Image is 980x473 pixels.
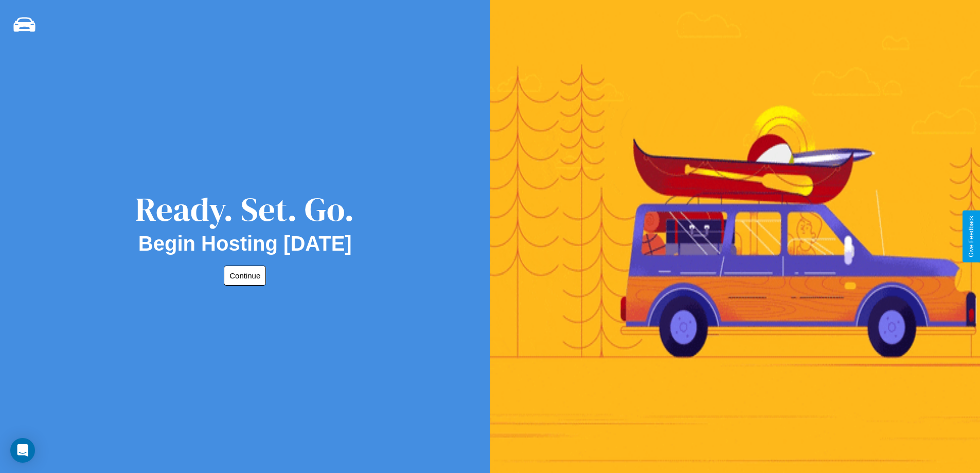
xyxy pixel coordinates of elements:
div: Ready. Set. Go. [135,186,354,232]
button: Continue [224,266,266,286]
h2: Begin Hosting [DATE] [138,232,352,255]
div: Open Intercom Messenger [10,438,35,463]
div: Give Feedback [968,216,975,257]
